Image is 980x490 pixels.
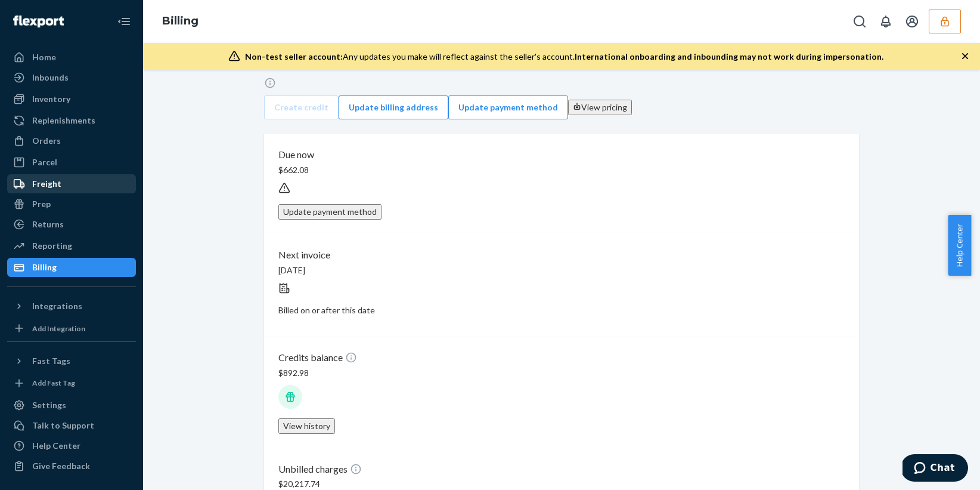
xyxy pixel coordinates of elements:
[278,204,382,220] button: Update payment method
[112,10,136,33] button: Close Navigation
[278,463,845,476] p: Unbilled charges
[245,51,343,61] span: Non-test seller account:
[32,218,64,230] div: Returns
[7,375,136,392] a: Add Fast Tag
[7,236,136,255] a: Reporting
[32,300,82,312] div: Integrations
[278,351,845,365] p: Credits balance
[7,258,136,277] a: Billing
[32,178,61,190] div: Freight
[278,304,845,316] p: Billed on or after this date
[7,396,136,415] a: Settings
[7,68,136,87] a: Inbounds
[339,95,448,119] button: Update billing address
[7,174,136,193] a: Freight
[7,352,136,371] button: Fast Tags
[278,248,845,262] p: Next invoice
[153,4,208,39] ol: breadcrumbs
[7,48,136,67] a: Home
[7,111,136,130] a: Replenishments
[13,16,64,27] img: Flexport logo
[32,399,66,411] div: Settings
[448,95,568,119] button: Update payment method
[7,297,136,316] button: Integrations
[32,156,57,168] div: Parcel
[32,115,95,127] div: Replenishments
[278,148,845,162] p: Due now
[568,100,632,115] button: View pricing
[903,454,968,484] iframe: Opens a widget where you can chat to one of our agents
[264,77,859,112] a: Create credit
[874,10,898,33] button: Open notifications
[7,320,136,337] a: Add Integration
[278,264,845,276] p: [DATE]
[7,195,136,214] a: Prep
[32,355,70,367] div: Fast Tags
[32,93,70,105] div: Inventory
[7,90,136,109] a: Inventory
[32,323,85,334] div: Add Integration
[278,368,309,378] span: $892.98
[32,378,75,388] div: Add Fast Tag
[7,436,136,455] a: Help Center
[7,215,136,234] a: Returns
[32,460,90,472] div: Give Feedback
[278,418,335,434] button: View history
[162,14,199,27] a: Billing
[7,457,136,476] button: Give Feedback
[32,240,72,252] div: Reporting
[7,131,136,150] a: Orders
[32,420,94,432] div: Talk to Support
[32,198,51,210] div: Prep
[948,215,971,276] button: Help Center
[32,135,61,147] div: Orders
[278,164,845,176] p: $662.08
[32,261,57,273] div: Billing
[264,95,339,119] button: Create credit
[245,51,883,63] div: Any updates you make will reflect against the seller's account.
[900,10,924,33] button: Open account menu
[7,153,136,172] a: Parcel
[32,51,56,63] div: Home
[7,416,136,435] button: Talk to Support
[575,51,883,61] span: International onboarding and inbounding may not work during impersonation.
[32,72,69,84] div: Inbounds
[848,10,872,33] button: Open Search Box
[32,440,80,452] div: Help Center
[278,478,845,490] p: $20,217.74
